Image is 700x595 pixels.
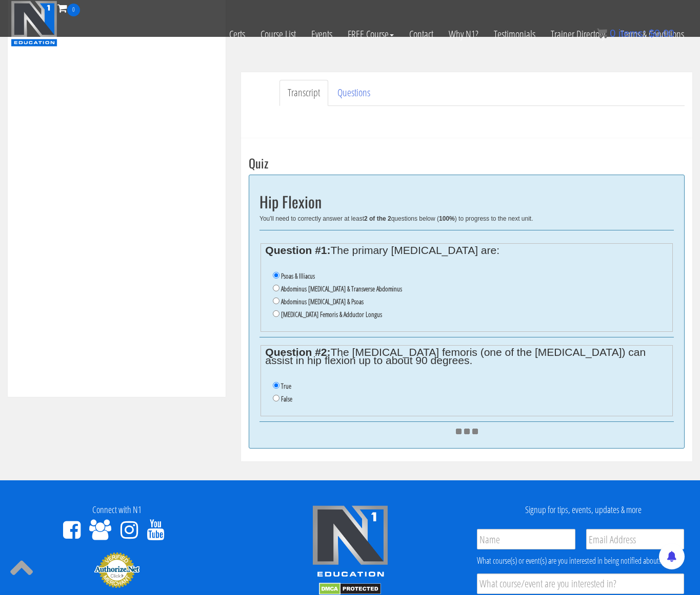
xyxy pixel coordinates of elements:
span: 0 [610,28,615,39]
a: Contact [402,16,441,52]
a: Trainer Directory [543,16,613,52]
a: Questions [329,80,378,106]
a: Course List [253,16,304,52]
a: Testimonials [486,16,543,52]
a: Terms & Conditions [613,16,692,52]
strong: Question #2: [265,346,330,358]
a: Why N1? [441,16,486,52]
h4: Connect with N1 [8,505,226,515]
input: Email Address [586,529,685,549]
b: 100% [439,215,455,222]
input: Name [477,529,575,549]
img: Authorize.Net Merchant - Click to Verify [94,551,140,588]
a: Transcript [279,80,328,106]
span: $ [649,28,654,39]
legend: The [MEDICAL_DATA] femoris (one of the [MEDICAL_DATA]) can assist in hip flexion up to about 90 d... [265,348,668,365]
img: ajax_loader.gif [456,429,478,434]
label: Psoas & Illiacus [281,272,315,280]
h2: Hip Flexion [259,193,674,210]
label: Abdominus [MEDICAL_DATA] & Psoas [281,297,364,306]
a: Certs [222,16,253,52]
span: 0 [67,4,80,16]
a: Events [304,16,340,52]
a: 0 [57,1,80,15]
label: Abdominus [MEDICAL_DATA] & Transverse Abdominus [281,285,402,293]
span: items: [618,28,646,39]
b: 2 of the 2 [364,215,391,222]
img: n1-edu-logo [312,505,389,581]
input: What course/event are you interested in? [477,573,684,594]
a: FREE Course [340,16,402,52]
label: [MEDICAL_DATA] Femoris & Adductor Longus [281,310,382,318]
div: You'll need to correctly answer at least questions below ( ) to progress to the next unit. [259,215,674,222]
strong: Question #1: [265,244,330,256]
img: n1-education [11,1,57,47]
h4: Signup for tips, events, updates & more [474,505,692,515]
legend: The primary [MEDICAL_DATA] are: [265,246,668,254]
label: True [281,382,291,390]
img: DMCA.com Protection Status [319,583,381,595]
a: 0 items: $0.00 [597,28,674,39]
h3: Quiz [249,156,685,169]
bdi: 0.00 [649,28,674,39]
div: What course(s) or event(s) are you interested in being notified about? [477,555,684,567]
img: icon11.png [597,28,607,38]
label: False [281,395,292,403]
